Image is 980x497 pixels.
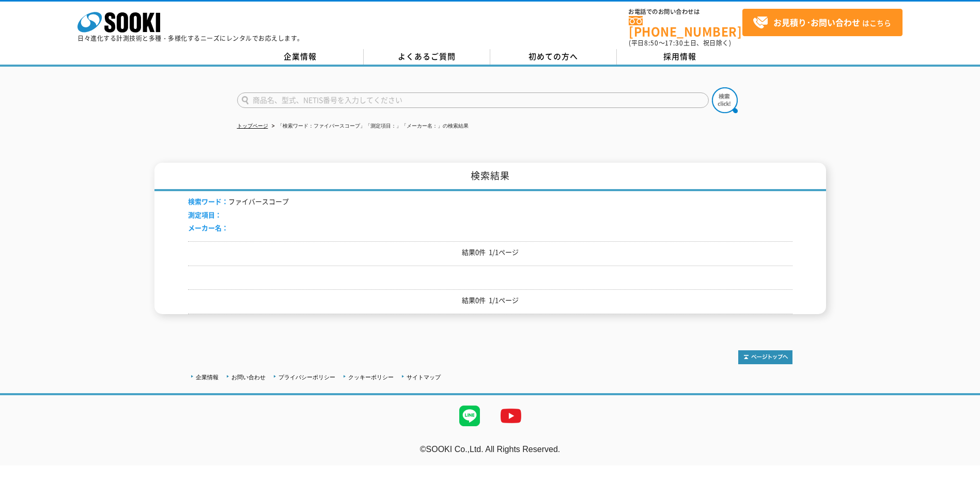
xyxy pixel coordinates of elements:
a: 採用情報 [617,49,743,65]
img: btn_search.png [712,87,738,113]
li: 「検索ワード：ファイバースコープ」「測定項目：」「メーカー名：」の検索結果 [270,121,469,132]
a: テストMail [940,455,980,464]
img: トップページへ [738,350,792,364]
img: YouTube [490,395,532,437]
h1: 検索結果 [154,163,826,191]
span: (平日 ～ 土日、祝日除く) [629,38,731,48]
span: はこちら [753,15,891,30]
p: 日々進化する計測技術と多種・多様化するニーズにレンタルでお応えします。 [77,35,304,41]
a: プライバシーポリシー [278,374,335,380]
a: 企業情報 [196,374,219,380]
p: 結果0件 1/1ページ [188,295,792,306]
strong: お見積り･お問い合わせ [773,16,860,28]
span: 17:30 [665,38,683,48]
p: 結果0件 1/1ページ [188,247,792,258]
a: [PHONE_NUMBER] [629,16,742,37]
a: トップページ [237,123,268,129]
span: 測定項目： [188,210,222,220]
img: LINE [449,395,490,437]
a: サイトマップ [407,374,441,380]
a: クッキーポリシー [348,374,394,380]
span: 検索ワード： [188,196,228,206]
span: 8:50 [644,38,659,48]
li: ファイバースコープ [188,196,289,207]
a: お問い合わせ [231,374,266,380]
a: お見積り･お問い合わせはこちら [742,9,903,36]
span: 初めての方へ [528,51,578,62]
a: 企業情報 [237,49,364,65]
input: 商品名、型式、NETIS番号を入力してください [237,92,709,108]
a: 初めての方へ [490,49,617,65]
a: よくあるご質問 [364,49,490,65]
span: メーカー名： [188,223,228,232]
span: お電話でのお問い合わせは [629,9,742,15]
